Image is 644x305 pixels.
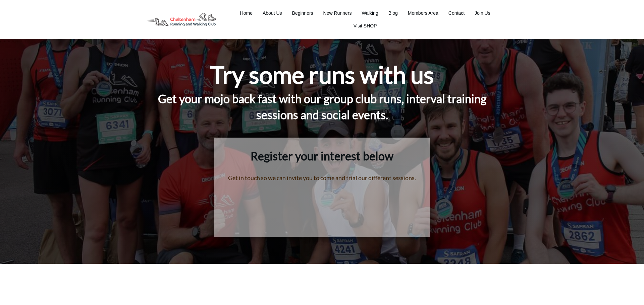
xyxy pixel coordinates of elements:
[263,8,282,18] a: About Us
[388,8,398,18] a: Blog
[141,91,503,131] h4: Get your mojo back fast with our group club runs, interval training sessions and social events.
[323,8,352,18] a: New Runners
[354,21,377,30] a: Visit SHOP
[362,8,378,18] a: Walking
[228,184,416,234] iframe: 1 Runner Interest Form
[448,8,465,18] a: Contact
[141,8,222,31] img: Decathlon
[408,8,438,18] a: Members Area
[210,59,434,90] h1: Try some runs with us
[292,8,313,18] a: Beginners
[228,148,416,172] h2: Register your interest below
[475,8,490,18] a: Join Us
[228,173,416,183] p: Get in touch so we can invite you to come and trial our different sessions.
[240,8,253,18] a: Home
